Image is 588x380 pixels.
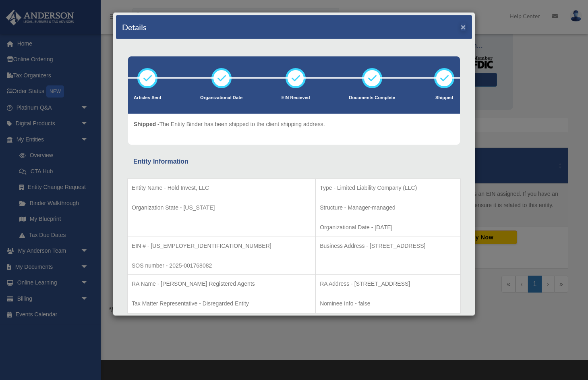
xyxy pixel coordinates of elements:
[461,23,466,31] button: ×
[133,156,455,167] div: Entity Information
[134,94,161,102] p: Articles Sent
[282,94,310,102] p: EIN Recieved
[132,241,311,251] p: EIN # - [US_EMPLOYER_IDENTIFICATION_NUMBER]
[134,119,325,129] p: The Entity Binder has been shipped to the client shipping address.
[200,94,242,102] p: Organizational Date
[132,183,311,193] p: Entity Name - Hold Invest, LLC
[320,299,456,309] p: Nominee Info - false
[349,94,395,102] p: Documents Complete
[434,94,454,102] p: Shipped
[134,121,159,127] span: Shipped -
[132,299,311,309] p: Tax Matter Representative - Disregarded Entity
[320,183,456,193] p: Type - Limited Liability Company (LLC)
[122,21,147,33] h4: Details
[132,279,311,289] p: RA Name - [PERSON_NAME] Registered Agents
[320,279,456,289] p: RA Address - [STREET_ADDRESS]
[132,261,311,271] p: SOS number - 2025-001768082
[320,222,456,233] p: Organizational Date - [DATE]
[132,203,311,213] p: Organization State - [US_STATE]
[320,203,456,213] p: Structure - Manager-managed
[320,241,456,251] p: Business Address - [STREET_ADDRESS]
